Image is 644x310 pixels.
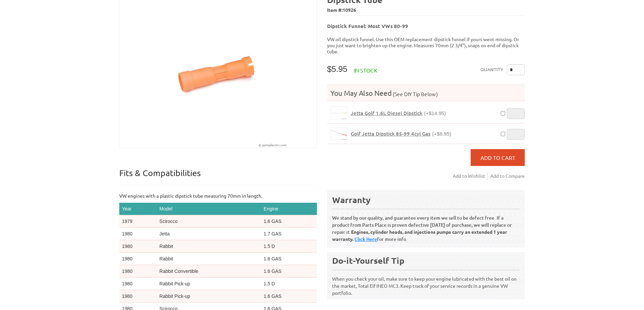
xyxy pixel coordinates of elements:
[119,290,157,303] td: 1980
[157,253,261,265] td: Rabbit
[351,131,451,137] a: Golf Jetta Dipstick 85-99 4cyl Gas(+$8.95)
[392,91,438,97] span: (See DIY Tip Below)
[261,240,317,253] td: 1.5 D
[327,5,525,15] span: Item #:
[330,127,347,140] a: Golf Jetta Dipstick 85-99 4cyl Gas
[119,253,157,265] td: 1980
[332,255,404,266] b: Do-it-Yourself Tip
[327,36,525,54] p: VW oil dipstick funnel. Use this OEM replacement dipstick funnel if yours went missing. Or you ju...
[157,215,261,228] td: Scirocco
[119,240,157,253] td: 1980
[331,107,347,119] img: Jetta Golf 1.6L Diesel Dipstick
[261,228,317,240] td: 1.7 GAS
[119,215,157,228] td: 1979
[119,278,157,290] td: 1980
[453,172,488,180] a: Add to Wishlist
[480,154,515,161] span: Add to Cart
[157,278,261,290] td: Rabbit Pick-up
[119,203,157,215] th: Year
[332,270,520,297] p: When you check your oil, make sure to keep your engine lubricated with the best oil on the market...
[331,127,347,140] img: Golf Jetta Dipstick 85-99 4cyl Gas
[261,215,317,228] td: 1.6 GAS
[261,290,317,303] td: 1.6 GAS
[157,290,261,303] td: Rabbit Pick-up
[330,106,347,119] a: Jetta Golf 1.6L Diesel Dipstick
[157,265,261,278] td: Rabbit Convertible
[261,253,317,265] td: 1.6 GAS
[480,64,503,75] label: Quantity
[327,88,525,97] h4: You May Also Need
[343,7,356,13] span: 10926
[157,228,261,240] td: Jetta
[351,110,422,116] span: Jetta Golf 1.6L Diesel Dipstick
[119,192,317,199] p: VW engines with a plastic dipstick tube measuring 70mm in length.
[119,265,157,278] td: 1980
[432,131,451,137] span: (+$8.95)
[261,265,317,278] td: 1.6 GAS
[157,240,261,253] td: Rabbit
[332,229,507,242] b: Engines, cylinder heads, and injections pumps carry an extended 1 year warranty.
[261,203,317,215] th: Engine
[119,228,157,240] td: 1980
[119,168,317,186] p: Fits & Compatibilities
[261,278,317,290] td: 1.5 D
[351,130,430,137] span: Golf Jetta Dipstick 85-99 4cyl Gas
[471,149,525,166] button: Add to Cart
[332,194,520,205] div: Warranty
[332,209,520,243] p: We stand by our quality, and guarantee every item we sell to be defect free. If a product from Pa...
[424,110,446,116] span: (+$14.95)
[490,172,525,180] a: Add to Compare
[327,23,408,29] b: Dipstick Funnel: Most VWs 80-99
[354,236,377,242] a: Click Here
[354,67,377,74] span: In stock
[351,110,446,116] a: Jetta Golf 1.6L Diesel Dipstick(+$14.95)
[157,203,261,215] th: Model
[327,64,347,74] span: $5.95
